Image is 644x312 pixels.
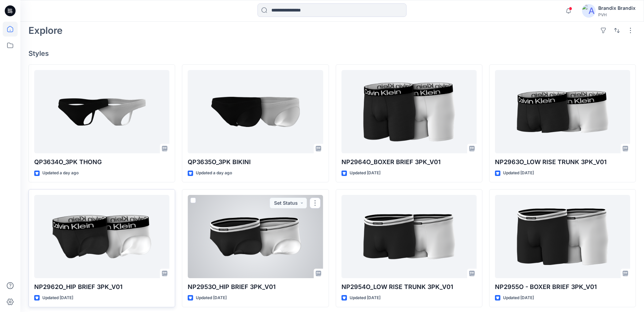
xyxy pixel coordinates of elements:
p: Updated [DATE] [196,294,227,302]
a: NP2963O_LOW RISE TRUNK 3PK_V01 [495,70,630,153]
p: Updated [DATE] [42,294,73,302]
p: NP2953O_HIP BRIEF 3PK_V01 [188,282,323,292]
p: Updated [DATE] [503,294,534,302]
p: NP2964O_BOXER BRIEF 3PK_V01 [341,157,477,167]
p: NP2955O - BOXER BRIEF 3PK_V01 [495,282,630,292]
a: QP3634O_3PK THONG [34,70,169,153]
p: Updated [DATE] [350,294,380,302]
a: NP2954O_LOW RISE TRUNK 3PK_V01 [341,195,477,278]
a: NP2955O - BOXER BRIEF 3PK_V01 [495,195,630,278]
a: NP2953O_HIP BRIEF 3PK_V01 [188,195,323,278]
p: NP2963O_LOW RISE TRUNK 3PK_V01 [495,157,630,167]
p: Updated a day ago [42,170,79,177]
p: NP2954O_LOW RISE TRUNK 3PK_V01 [341,282,477,292]
p: QP3635O_3PK BIKINI [188,157,323,167]
p: QP3634O_3PK THONG [34,157,169,167]
p: Updated a day ago [196,170,232,177]
h2: Explore [28,25,63,36]
p: Updated [DATE] [503,170,534,177]
a: QP3635O_3PK BIKINI [188,70,323,153]
a: NP2962O_HIP BRIEF 3PK_V01 [34,195,169,278]
div: Brandix Brandix [598,4,636,12]
p: Updated [DATE] [350,170,380,177]
p: NP2962O_HIP BRIEF 3PK_V01 [34,282,169,292]
h4: Styles [28,49,636,58]
a: NP2964O_BOXER BRIEF 3PK_V01 [341,70,477,153]
div: PVH [598,12,636,17]
img: avatar [582,4,596,18]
